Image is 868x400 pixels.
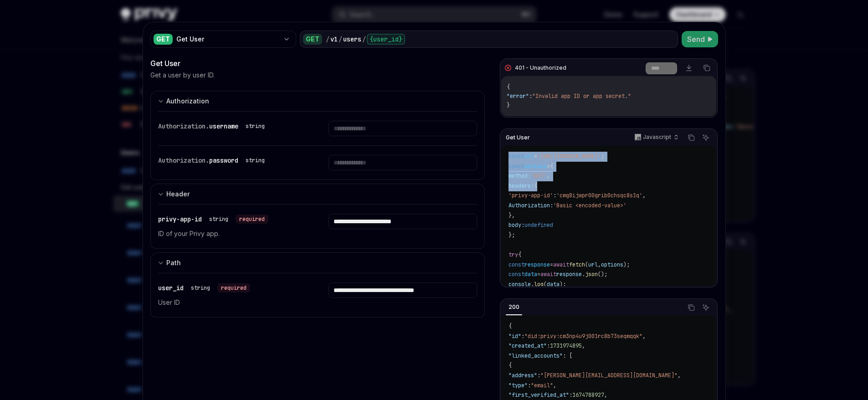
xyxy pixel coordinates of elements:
div: Authorization.password [158,155,268,166]
div: required [217,283,250,292]
div: Path [166,257,181,268]
span: }; [508,231,515,239]
span: json [585,271,598,278]
span: : [547,342,550,349]
span: { [508,323,512,330]
button: Copy the contents from the code block [685,302,697,313]
span: "type" [508,382,528,389]
span: "address" [508,372,537,379]
span: } [507,102,510,109]
span: ); [560,281,566,288]
span: , [642,192,646,199]
span: , [547,172,550,179]
span: { [507,83,510,91]
span: const [508,261,524,268]
button: Expand input section [150,184,485,204]
div: required [236,215,268,224]
span: response [524,261,550,268]
div: GET [303,34,322,45]
span: , [678,372,681,379]
span: ; [601,153,604,160]
span: { [534,182,537,190]
span: "linked_accounts" [508,352,563,359]
span: , [598,261,601,268]
span: = [550,261,553,268]
span: "email" [531,382,553,389]
span: = [547,163,550,170]
select: Select response section [646,62,677,74]
span: try [508,251,518,258]
span: "error" [507,92,529,100]
span: method: [508,172,531,179]
span: ); [623,261,630,268]
span: options [601,261,623,268]
span: data [547,281,560,288]
span: 'Basic <encoded-value>' [553,202,627,209]
span: const [508,163,524,170]
span: console [508,281,531,288]
span: "Invalid app ID or app secret." [532,92,631,100]
span: username [209,122,238,130]
span: const [508,153,524,160]
span: , [582,342,585,349]
div: / [326,35,329,44]
span: url [588,261,598,268]
span: "created_at" [508,342,547,349]
span: : [ [563,352,572,359]
span: ( [544,281,547,288]
input: Enter password [329,155,477,170]
div: 200 [506,302,522,313]
span: , [604,391,607,399]
button: Send [682,31,718,47]
span: Send [687,34,705,45]
span: { [518,251,521,258]
span: 1731974895 [550,342,582,349]
div: / [339,35,342,44]
span: , [642,333,646,340]
button: Copy the contents from the code block [685,132,697,144]
button: Ask AI [700,302,712,313]
span: body: [508,221,524,229]
span: : [553,192,556,199]
span: options [524,163,547,170]
span: : [521,333,524,340]
div: Header [166,189,190,200]
input: Enter user_id [329,282,477,298]
p: ID of your Privy app. [158,228,307,239]
span: headers: [508,182,534,190]
div: Authorization.username [158,121,268,132]
div: 401 - Unauthorized [515,64,566,72]
div: v1 [330,35,338,44]
span: : [569,391,572,399]
span: undefined [524,221,553,229]
span: const [508,271,524,278]
span: }, [508,212,515,219]
a: Download response file [683,62,695,74]
div: Get User [150,58,485,69]
span: 1674788927 [572,391,604,399]
span: data [524,271,537,278]
span: Get User [506,134,530,141]
button: Expand input section [150,252,485,273]
span: = [534,153,537,160]
span: password [209,156,238,164]
span: (); [598,271,607,278]
span: 'privy-app-id' [508,192,553,199]
div: Authorization [166,96,209,107]
span: = [537,271,540,278]
p: Javascript [643,133,671,141]
p: User ID [158,297,307,308]
span: "id" [508,333,521,340]
button: Copy the contents from the code block [701,62,713,74]
span: : [529,92,532,100]
span: , [553,382,556,389]
span: . [582,271,585,278]
div: Get User [176,35,279,44]
p: Get a user by user ID. [150,71,215,80]
span: "did:privy:cm3np4u9j001rc8b73seqmqqk" [524,333,642,340]
span: await [540,271,556,278]
span: await [553,261,569,268]
span: log [534,281,544,288]
div: user_id [158,282,250,293]
span: '[URL][DOMAIN_NAME]' [537,153,601,160]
